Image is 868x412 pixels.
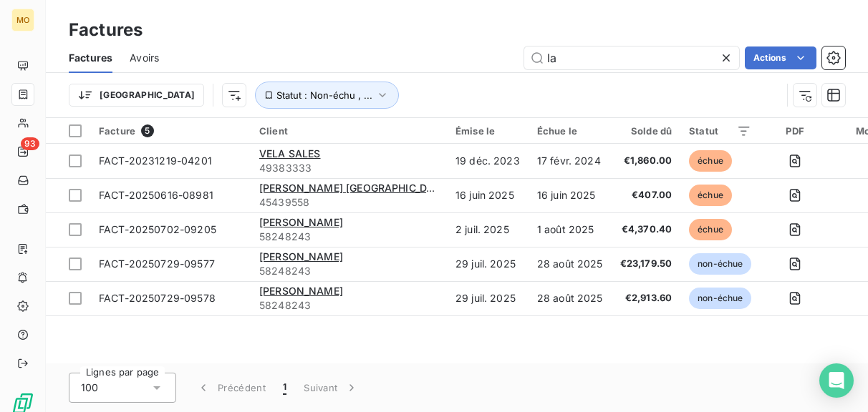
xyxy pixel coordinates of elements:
td: 29 juil. 2025 [447,247,529,281]
button: Suivant [295,373,367,403]
span: non-échue [689,288,751,309]
span: échue [689,150,732,172]
span: FACT-20250729-09578 [99,292,216,304]
td: 16 juin 2025 [529,178,612,212]
div: Client [259,125,438,137]
td: 29 juil. 2025 [447,281,529,315]
span: [PERSON_NAME] [259,250,343,263]
span: 93 [21,137,39,150]
span: [PERSON_NAME] [259,216,343,228]
span: €23,179.50 [620,257,672,271]
span: 1 [283,381,286,395]
span: 58248243 [259,298,438,313]
td: 17 févr. 2024 [529,144,612,178]
span: €407.00 [620,188,672,202]
span: Factures [69,51,112,65]
span: [PERSON_NAME] [GEOGRAPHIC_DATA] [259,182,450,194]
td: 1 août 2025 [529,212,612,247]
span: échue [689,219,732,240]
span: 5 [141,124,154,137]
span: [PERSON_NAME] [259,285,343,297]
span: €4,370.40 [620,222,672,237]
span: 58248243 [259,264,438,278]
span: FACT-20231219-04201 [99,154,212,167]
div: Solde dû [620,125,672,137]
span: Statut : Non-échu , ... [276,89,372,101]
h3: Factures [69,17,143,43]
span: FACT-20250702-09205 [99,223,216,235]
div: MO [11,9,34,31]
span: Facture [99,125,135,137]
button: 1 [274,373,295,403]
button: Actions [745,46,816,69]
td: 28 août 2025 [529,281,612,315]
button: [GEOGRAPHIC_DATA] [69,84,204,107]
input: Rechercher [524,46,739,69]
span: €1,860.00 [620,154,672,168]
span: €2,913.60 [620,291,672,305]
div: PDF [768,125,821,137]
span: 45439558 [259,195,438,210]
td: 19 déc. 2023 [447,144,529,178]
td: 16 juin 2025 [447,178,529,212]
div: Échue le [537,125,603,137]
span: 49383333 [259,161,438,175]
span: 58248243 [259,230,438,244]
td: 2 juil. 2025 [447,212,529,247]
div: Émise le [455,125,520,137]
span: échue [689,185,732,206]
span: non-échue [689,253,751,275]
span: 100 [81,381,98,395]
button: Précédent [188,373,274,403]
a: 93 [11,140,34,163]
span: VELA SALES [259,147,321,160]
button: Statut : Non-échu , ... [255,82,399,109]
span: Avoirs [130,51,159,65]
span: FACT-20250616-08981 [99,189,213,201]
span: FACT-20250729-09577 [99,257,215,270]
div: Statut [689,125,751,137]
td: 28 août 2025 [529,247,612,281]
div: Open Intercom Messenger [819,363,854,398]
